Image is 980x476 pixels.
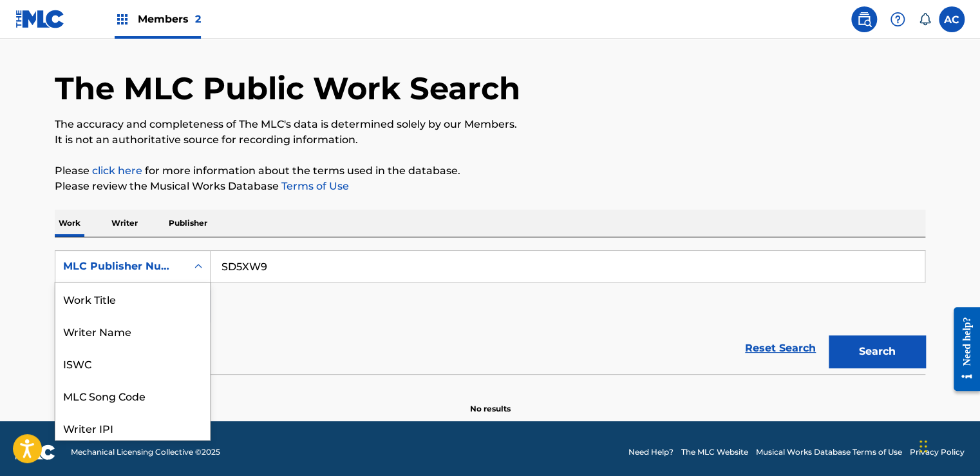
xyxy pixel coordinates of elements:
[628,446,674,458] a: Need Help?
[739,334,822,362] a: Reset Search
[55,179,925,194] p: Please review the Musical Works Database
[138,12,201,26] span: Members
[55,347,210,379] div: ISWC
[55,412,210,444] div: Writer IPI
[851,6,877,32] a: Public Search
[55,132,925,148] p: It is not an authoritative source for recording information.
[165,210,211,237] p: Publisher
[55,283,210,315] div: Work Title
[910,446,965,458] a: Privacy Policy
[55,250,925,374] form: Search Form
[63,259,179,274] div: MLC Publisher Number
[919,427,927,466] div: Drag
[856,12,872,27] img: search
[92,164,142,177] a: click here
[916,414,980,476] iframe: Chat Widget
[279,180,349,192] a: Terms of Use
[681,446,748,458] a: The MLC Website
[55,163,925,179] p: Please for more information about the terms used in the database.
[939,6,965,32] div: User Menu
[195,13,201,25] span: 2
[55,69,520,108] h1: The MLC Public Work Search
[890,12,905,27] img: help
[55,315,210,347] div: Writer Name
[15,10,65,28] img: MLC Logo
[944,297,980,401] iframe: Resource Center
[918,13,931,26] div: Notifications
[470,388,511,415] p: No results
[829,335,925,368] button: Search
[115,12,130,27] img: Top Rightsholders
[71,446,220,458] span: Mechanical Licensing Collective © 2025
[55,117,925,132] p: The accuracy and completeness of The MLC's data is determined solely by our Members.
[55,379,210,412] div: MLC Song Code
[108,210,142,237] p: Writer
[885,6,910,32] div: Help
[55,210,84,237] p: Work
[756,446,902,458] a: Musical Works Database Terms of Use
